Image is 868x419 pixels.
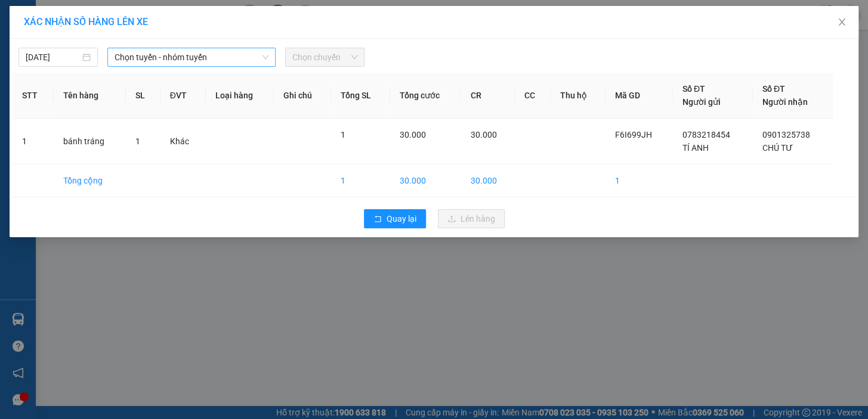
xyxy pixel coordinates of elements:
[6,80,14,88] span: environment
[762,143,793,153] span: CHÚ TƯ
[6,6,173,51] li: Cúc Tùng Limousine
[825,6,858,39] button: Close
[461,165,515,197] td: 30.000
[126,73,160,119] th: SL
[54,119,126,165] td: bánh tráng
[26,51,80,64] input: 15/10/2025
[682,84,705,94] span: Số ĐT
[762,97,808,107] span: Người nhận
[390,165,461,197] td: 30.000
[364,209,426,228] button: rollbackQuay lại
[762,84,785,94] span: Số ĐT
[615,130,652,139] span: F6I699JH
[160,73,206,119] th: ĐVT
[262,54,269,61] span: down
[762,130,810,139] span: 0901325738
[682,130,730,139] span: 0783218454
[682,143,709,153] span: TÍ ANH
[160,119,206,165] td: Khác
[13,73,54,119] th: STT
[461,73,515,119] th: CR
[13,119,54,165] td: 1
[551,73,606,119] th: Thu hộ
[54,73,126,119] th: Tên hàng
[82,64,159,104] li: VP VP [GEOGRAPHIC_DATA] xe Limousine
[606,73,672,119] th: Mã GD
[373,215,382,224] span: rollback
[400,130,426,139] span: 30.000
[390,73,461,119] th: Tổng cước
[387,212,416,225] span: Quay lại
[837,17,847,27] span: close
[515,73,551,119] th: CC
[470,130,496,139] span: 30.000
[206,73,274,119] th: Loại hàng
[331,165,390,197] td: 1
[292,48,357,66] span: Chọn chuyến
[606,165,672,197] td: 1
[135,136,140,146] span: 1
[6,64,82,77] li: VP BX Tuy Hoà
[682,97,721,107] span: Người gửi
[331,73,390,119] th: Tổng SL
[341,130,345,139] span: 1
[115,48,268,66] span: Chọn tuyến - nhóm tuyến
[438,209,505,228] button: uploadLên hàng
[54,165,126,197] td: Tổng cộng
[274,73,331,119] th: Ghi chú
[24,16,148,27] span: XÁC NHẬN SỐ HÀNG LÊN XE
